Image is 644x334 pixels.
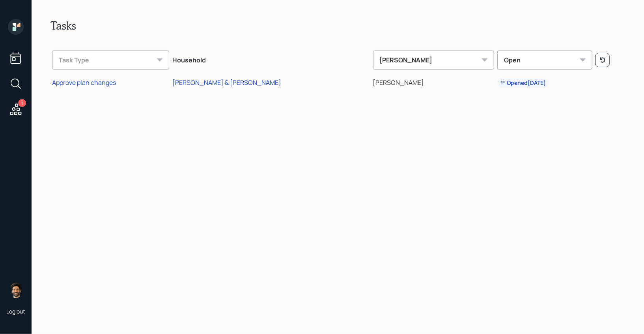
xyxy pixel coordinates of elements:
[371,73,496,91] td: [PERSON_NAME]
[8,282,24,298] img: eric-schwartz-headshot.png
[172,78,281,87] div: [PERSON_NAME] & [PERSON_NAME]
[18,99,26,107] div: 1
[373,51,494,69] div: [PERSON_NAME]
[52,78,116,87] div: Approve plan changes
[6,308,25,315] div: Log out
[171,45,371,73] th: Household
[500,79,546,87] div: Opened [DATE]
[497,51,592,69] div: Open
[50,19,625,32] h2: Tasks
[52,51,169,69] div: Task Type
